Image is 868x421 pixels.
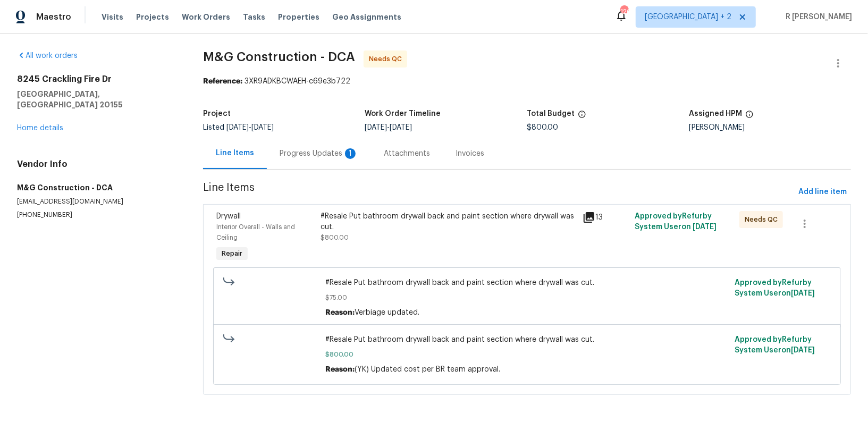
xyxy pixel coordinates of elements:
span: The total cost of line items that have been proposed by Opendoor. This sum includes line items th... [578,110,586,124]
span: [DATE] [251,124,274,131]
span: $800.00 [325,349,728,360]
a: All work orders [17,52,78,60]
div: Progress Updates [280,148,358,159]
span: Drywall [216,213,241,220]
a: Home details [17,124,63,132]
span: Visits [102,12,123,22]
span: Properties [278,12,319,22]
div: Invoices [456,148,484,159]
span: - [365,124,412,131]
span: Interior Overall - Walls and Ceiling [216,224,295,241]
span: $75.00 [325,292,728,303]
h5: Work Order Timeline [365,110,441,117]
h5: Project [203,110,231,117]
button: Add line item [794,182,851,202]
span: Projects [136,12,169,22]
span: (YK) Updated cost per BR team approval. [355,366,500,373]
span: Add line item [798,186,847,199]
span: M&G Construction - DCA [203,50,355,63]
span: #Resale Put bathroom drywall back and paint section where drywall was cut. [325,334,728,345]
span: Work Orders [182,12,230,22]
h2: 8245 Crackling Fire Dr [17,74,178,85]
h5: [GEOGRAPHIC_DATA], [GEOGRAPHIC_DATA] 20155 [17,89,178,110]
span: Listed [203,124,274,131]
span: Reason: [325,366,355,373]
p: [EMAIL_ADDRESS][DOMAIN_NAME] [17,197,178,206]
span: [DATE] [226,124,249,131]
span: #Resale Put bathroom drywall back and paint section where drywall was cut. [325,277,728,288]
span: Reason: [325,309,355,316]
span: [DATE] [390,124,412,131]
span: Line Items [203,182,794,202]
span: R [PERSON_NAME] [781,12,852,22]
h5: M&G Construction - DCA [17,182,178,193]
span: Approved by Refurby System User on [735,279,815,297]
div: 13 [583,211,628,224]
div: [PERSON_NAME] [689,124,851,131]
div: 126 [620,6,628,17]
span: Tasks [243,13,265,21]
p: [PHONE_NUMBER] [17,210,178,220]
b: Reference: [203,78,242,85]
span: The hpm assigned to this work order. [745,110,754,124]
h5: Assigned HPM [689,110,742,117]
span: [DATE] [693,223,717,231]
h5: Total Budget [527,110,575,117]
span: Geo Assignments [332,12,401,22]
span: [DATE] [365,124,387,131]
span: [DATE] [791,290,815,297]
span: $800.00 [527,124,558,131]
span: $800.00 [321,234,349,241]
span: Needs QC [745,214,782,225]
div: Line Items [216,148,254,158]
div: 1 [345,148,356,159]
div: Attachments [384,148,430,159]
div: #Resale Put bathroom drywall back and paint section where drywall was cut. [321,211,576,232]
span: Needs QC [369,54,406,64]
span: [GEOGRAPHIC_DATA] + 2 [645,12,731,22]
span: Verbiage updated. [355,309,419,316]
span: Approved by Refurby System User on [635,213,717,231]
span: [DATE] [791,347,815,354]
span: Repair [217,248,247,259]
span: Maestro [36,12,71,22]
div: 3XR9ADKBCWAEH-c69e3b722 [203,76,851,87]
span: - [226,124,274,131]
h4: Vendor Info [17,159,178,170]
span: Approved by Refurby System User on [735,336,815,354]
